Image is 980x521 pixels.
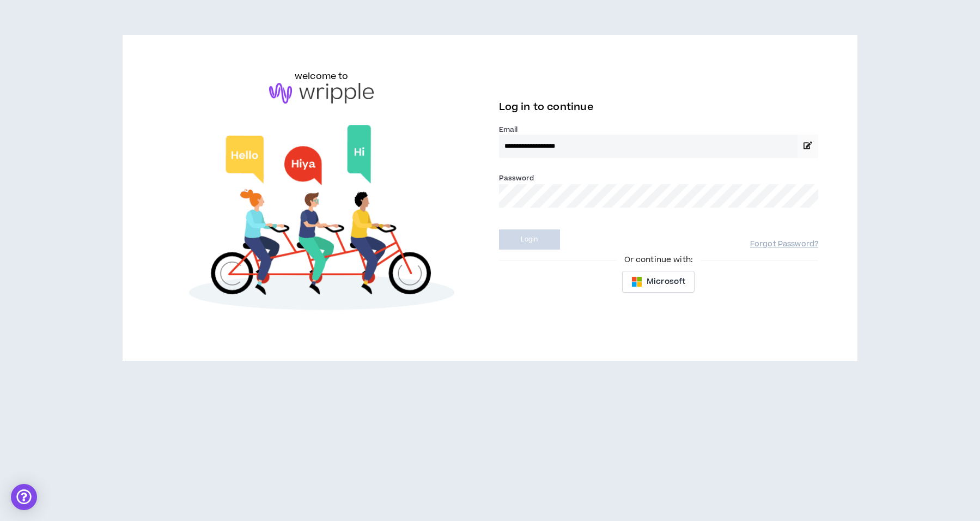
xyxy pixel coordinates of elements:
a: Forgot Password? [750,239,818,250]
img: logo-brand.png [269,83,374,104]
span: Log in to continue [499,100,594,114]
button: Microsoft [622,271,695,293]
img: Welcome to Wripple [162,114,482,326]
label: Email [499,125,819,135]
label: Password [499,173,534,183]
div: Open Intercom Messenger [11,484,37,510]
h6: welcome to [295,70,349,83]
button: Login [499,229,560,250]
span: Or continue with: [617,254,701,266]
span: Microsoft [647,276,685,288]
